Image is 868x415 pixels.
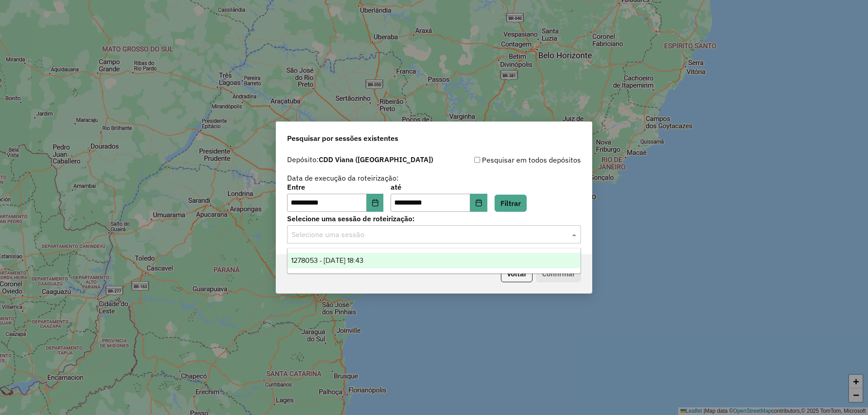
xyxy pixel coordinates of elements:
[287,173,399,183] label: Data de execução da roteirização:
[287,248,581,274] ng-dropdown-panel: Options list
[391,182,487,192] label: até
[287,182,383,192] label: Entre
[287,154,433,165] label: Depósito:
[495,195,527,212] button: Filtrar
[291,256,363,264] span: 1278053 - [DATE] 18:43
[501,265,533,282] button: Voltar
[287,133,398,144] span: Pesquisar por sessões existentes
[287,213,581,224] label: Selecione uma sessão de roteirização:
[367,194,384,212] button: Choose Date
[319,155,433,164] strong: CDD Viana ([GEOGRAPHIC_DATA])
[434,154,581,165] div: Pesquisar em todos depósitos
[470,194,487,212] button: Choose Date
